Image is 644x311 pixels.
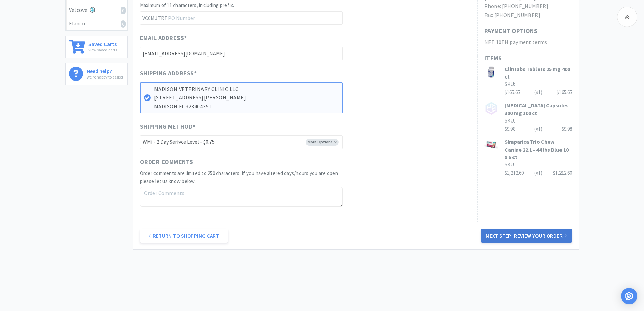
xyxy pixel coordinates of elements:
[154,93,339,102] p: [STREET_ADDRESS][PERSON_NAME]
[505,102,572,117] h3: [MEDICAL_DATA] Capsules 300 mg 100 ct
[484,38,572,47] h2: NET 10TH payment terms
[140,33,187,43] span: Email Address *
[505,65,572,81] h3: Clintabs Tablets 25 mg 400 ct
[557,88,572,96] div: $165.65
[87,74,123,80] p: We're happy to assist!
[140,170,338,184] span: Order comments are limited to 250 characters. If you have altered days/hours you are open please ...
[484,65,498,79] img: 3962db8484024150a08c6b7c8f054b0e_120240.jpeg
[562,125,572,133] div: $9.98
[484,102,498,115] img: no_image.png
[121,20,126,28] i: 0
[88,40,117,47] h6: Saved Carts
[140,69,197,79] span: Shipping Address *
[484,11,572,20] h2: Fax: [PHONE_NUMBER]
[140,229,228,243] a: Return to Shopping Cart
[505,81,515,87] span: SKU:
[505,117,515,124] span: SKU:
[484,53,572,63] h1: Items
[88,47,117,53] p: View saved carts
[140,11,343,25] input: PO Number
[140,47,343,60] input: Email Address
[87,67,123,74] h6: Need help?
[505,169,572,177] div: $1,212.60
[140,157,193,167] span: Order Comments
[553,169,572,177] div: $1,212.60
[154,85,339,94] p: MADISON VETERINARY CLINIC LLC
[65,36,128,58] a: Saved CartsView saved carts
[505,138,572,161] h3: Simparica Trio Chew Canine 22.1 - 44 lbs Blue 10 x 6 ct
[621,288,637,304] div: Open Intercom Messenger
[481,229,572,243] button: Next Step: Review Your Order
[484,26,538,36] h1: Payment Options
[66,17,127,30] a: Elanco0
[140,2,234,8] span: Maximum of 11 characters, including prefix.
[140,122,196,132] span: Shipping Method *
[534,88,542,96] div: (x 1 )
[484,138,498,152] img: 9247c78f345f448ab3328d67f7e5304d_368673.jpeg
[534,125,542,133] div: (x 1 )
[505,161,515,168] span: SKU:
[121,7,126,14] i: 0
[484,2,572,11] h2: Phone: [PHONE_NUMBER]
[140,12,169,24] span: VC0MJTRT
[69,6,124,15] div: Vetcove
[66,3,127,17] a: Vetcove0
[505,125,572,133] div: $9.98
[505,88,572,96] div: $165.65
[69,19,124,28] div: Elanco
[534,169,542,177] div: (x 1 )
[154,102,339,111] p: MADISON FL 323404351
